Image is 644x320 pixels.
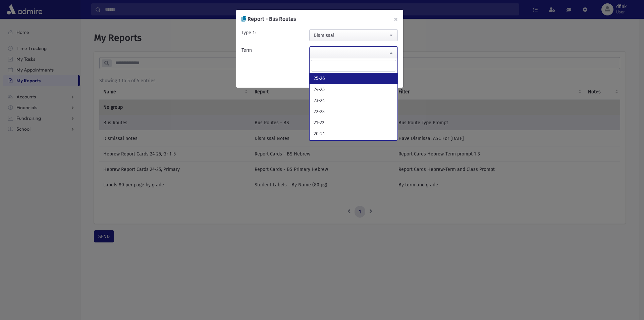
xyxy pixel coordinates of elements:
[310,73,397,84] li: 25-26
[388,10,403,29] button: ×
[310,84,397,95] li: 24-25
[241,15,296,23] h6: Report - Bus Routes
[310,139,397,150] li: 19-20
[310,106,397,117] li: 22-23
[241,47,252,54] label: Term
[310,128,397,139] li: 20-21
[309,29,398,41] span: Dismissal
[310,30,397,42] span: Dismissal
[310,117,397,128] li: 21-22
[310,95,397,106] li: 23-24
[241,29,256,36] label: Type 1:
